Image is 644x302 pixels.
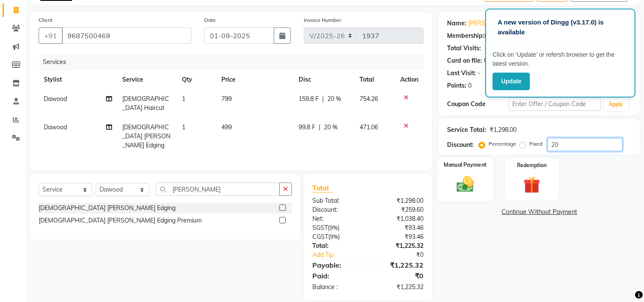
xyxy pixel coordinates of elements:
[312,183,332,192] span: Total
[177,70,217,89] th: Qty
[378,250,430,259] div: ₹0
[156,183,280,196] input: Search or Scan
[440,207,638,217] a: Continue Without Payment
[518,174,545,195] img: _gift.svg
[368,260,430,270] div: ₹1,225.32
[447,140,474,149] div: Discount:
[368,232,430,241] div: ₹93.46
[468,81,472,90] div: 0
[493,50,628,68] p: Click on ‘Update’ or refersh browser to get the latest version.
[444,161,487,169] label: Manual Payment
[204,16,216,24] label: Date
[39,70,117,89] th: Stylist
[324,123,338,132] span: 20 %
[493,73,530,90] button: Update
[39,216,202,225] div: [DEMOGRAPHIC_DATA] [PERSON_NAME] Edging Premium
[490,125,517,134] div: ₹1,298.00
[529,140,542,148] label: Fixed
[39,204,175,213] div: [DEMOGRAPHIC_DATA] [PERSON_NAME] Edging
[327,95,341,104] span: 20 %
[330,224,338,231] span: 9%
[368,205,430,214] div: ₹259.60
[306,214,368,223] div: Net:
[306,250,378,259] a: Add Tip
[447,31,631,40] div: No Active Membership
[368,196,430,205] div: ₹1,298.00
[312,233,328,241] span: CGST
[354,70,395,89] th: Total
[306,232,368,241] div: ( )
[468,19,516,28] a: [PERSON_NAME]
[360,95,378,103] span: 754.26
[319,123,320,132] span: |
[122,95,169,112] span: [DEMOGRAPHIC_DATA] Haircut
[447,56,482,65] div: Card on file:
[44,123,67,131] span: Dawood
[306,260,368,270] div: Payable:
[221,123,232,131] span: 499
[62,27,191,44] input: Search by Name/Mobile/Email/Code
[221,95,232,103] span: 799
[216,70,293,89] th: Price
[306,205,368,214] div: Discount:
[395,70,423,89] th: Action
[299,123,315,132] span: 99.8 F
[498,18,623,37] p: A new version of Dingg (v3.17.0) is available
[322,95,324,104] span: |
[39,27,63,44] button: +91
[447,19,466,28] div: Name:
[182,123,185,131] span: 1
[44,95,67,103] span: Dawood
[447,100,508,109] div: Coupon Code
[368,223,430,232] div: ₹93.46
[299,95,319,104] span: 159.8 F
[306,241,368,250] div: Total:
[451,174,480,195] img: _cash.svg
[117,70,177,89] th: Service
[312,224,328,232] span: SGST
[484,56,487,65] div: 0
[508,98,600,111] input: Enter Offer / Coupon Code
[293,70,354,89] th: Disc
[306,196,368,205] div: Sub Total:
[368,214,430,223] div: ₹1,038.40
[306,271,368,281] div: Paid:
[306,223,368,232] div: ( )
[447,81,466,90] div: Points:
[368,271,430,281] div: ₹0
[447,31,484,40] div: Membership:
[447,44,481,53] div: Total Visits:
[447,125,486,134] div: Service Total:
[39,16,52,24] label: Client
[604,98,629,111] button: Apply
[122,123,170,149] span: [DEMOGRAPHIC_DATA] [PERSON_NAME] Edging
[330,233,338,240] span: 9%
[304,16,341,24] label: Invoice Number
[517,162,547,169] label: Redemption
[39,54,430,70] div: Services
[182,95,185,103] span: 1
[306,283,368,292] div: Balance :
[368,283,430,292] div: ₹1,225.32
[368,241,430,250] div: ₹1,225.32
[360,123,378,131] span: 471.06
[478,69,480,78] div: -
[489,140,516,148] label: Percentage
[447,69,476,78] div: Last Visit:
